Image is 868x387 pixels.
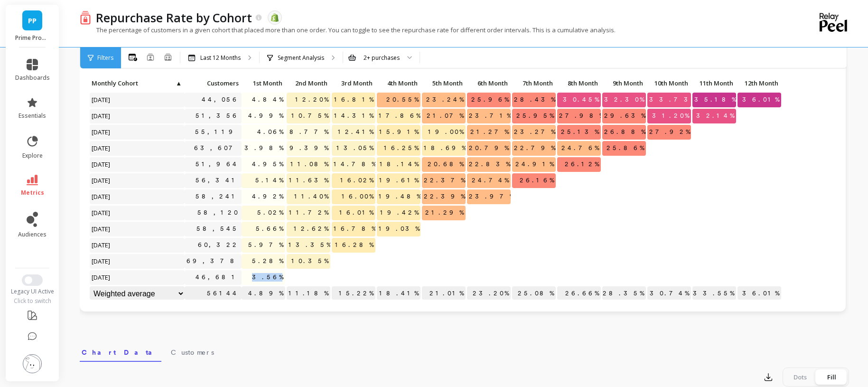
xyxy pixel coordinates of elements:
[559,79,598,87] span: 8th Month
[185,286,242,301] p: 56144
[250,93,285,107] span: 4.84%
[384,93,420,107] span: 20.55%
[196,206,242,220] a: 58,120
[602,109,647,123] span: 29.63%
[288,125,330,139] span: 8.77%
[557,76,602,91] div: Toggle SortBy
[250,189,285,204] span: 4.92%
[90,254,113,268] span: [DATE]
[467,286,511,301] p: 23.20%
[512,141,557,155] span: 22.79%
[518,173,556,188] span: 26.16%
[602,93,646,107] span: 32.30%
[80,340,849,362] nav: Tabs
[647,76,691,90] p: 10th Month
[422,189,467,204] span: 22.39%
[90,173,113,188] span: [DATE]
[241,76,286,91] div: Toggle SortBy
[377,189,423,204] span: 19.48%
[250,270,285,284] span: 3.56%
[194,270,242,284] a: 46,681
[254,222,285,236] span: 5.66%
[336,125,375,139] span: 12.41%
[22,152,43,160] span: explore
[514,79,553,87] span: 7th Month
[6,297,59,305] div: Click to switch
[692,76,737,91] div: Toggle SortBy
[287,206,330,220] span: 11.72%
[647,286,691,301] p: 30.74%
[816,369,847,385] div: Fill
[422,173,467,188] span: 22.37%
[194,189,242,204] a: 58,241
[694,79,733,87] span: 11th Month
[193,125,242,139] a: 55,119
[378,206,420,220] span: 19.42%
[242,76,285,90] p: 1st Month
[90,109,113,123] span: [DATE]
[467,76,511,90] p: 6th Month
[737,76,781,90] p: 12th Month
[692,76,736,90] p: 11th Month
[334,79,373,87] span: 3rd Month
[90,76,185,90] p: Monthly Cohort
[649,79,688,87] span: 10th Month
[292,222,330,236] span: 12.62%
[15,74,50,82] span: dashboards
[246,109,285,123] span: 4.99%
[288,141,330,155] span: 9.39%
[647,76,692,91] div: Toggle SortBy
[331,76,376,91] div: Toggle SortBy
[376,76,421,91] div: Toggle SortBy
[377,173,420,188] span: 19.61%
[602,286,646,301] p: 28.35%
[426,157,466,171] span: 20.68%
[561,93,601,107] span: 30.45%
[287,173,330,188] span: 11.63%
[255,125,285,139] span: 4.06%
[512,286,556,301] p: 25.08%
[647,125,692,139] span: 27.92%
[467,109,513,123] span: 23.71%
[692,93,738,107] span: 35.18%
[469,79,508,87] span: 6th Month
[15,34,50,42] p: Prime Prometics™
[602,76,647,91] div: Toggle SortBy
[377,76,420,90] p: 4th Month
[242,286,285,301] p: 4.89%
[377,222,421,236] span: 19.03%
[421,76,467,91] div: Toggle SortBy
[377,125,420,139] span: 15.91%
[90,238,113,252] span: [DATE]
[602,125,647,139] span: 26.88%
[382,141,420,155] span: 16.25%
[338,173,375,188] span: 16.02%
[286,76,331,91] div: Toggle SortBy
[96,9,252,26] p: Repurchase Rate by Cohort
[185,254,243,268] a: 69,378
[22,274,43,286] button: Switch to New UI
[557,286,601,301] p: 26.66%
[287,238,333,252] span: 13.35%
[364,53,400,62] div: 2+ purchases
[467,157,512,171] span: 22.83%
[737,286,781,301] p: 36.01%
[512,125,557,139] span: 23.27%
[605,141,646,155] span: 25.86%
[512,76,556,90] p: 7th Month
[192,141,242,155] a: 63,607
[292,189,330,204] span: 11.40%
[650,109,691,123] span: 31.20%
[171,348,214,357] span: Customers
[694,109,736,123] span: 32.14%
[195,222,242,236] a: 58,545
[289,254,330,268] span: 10.35%
[287,76,330,90] p: 2nd Month
[559,125,601,139] span: 25.13%
[422,141,468,155] span: 18.69%
[340,189,375,204] span: 16.00%
[18,231,47,238] span: audiences
[557,76,601,90] p: 8th Month
[378,157,420,171] span: 18.14%
[243,79,282,87] span: 1st Month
